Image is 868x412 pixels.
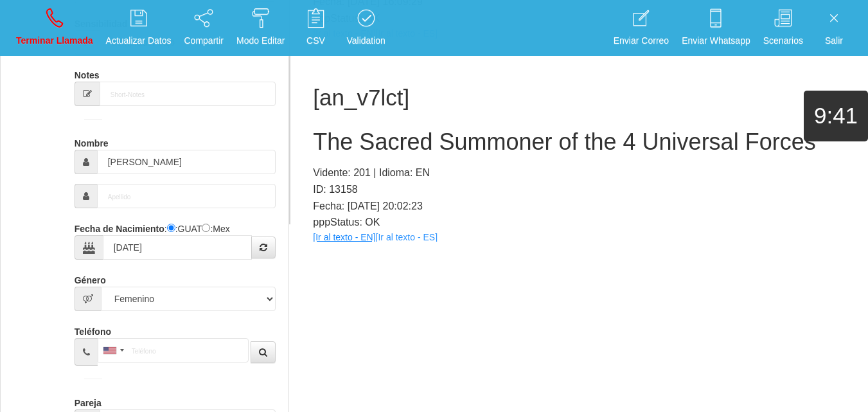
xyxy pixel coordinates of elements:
p: Vidente: 201 | Idioma: EN [313,165,846,181]
a: Modo Editar [232,4,289,52]
a: Scenarios [759,4,808,52]
a: Enviar Whatsapp [677,4,755,52]
label: Fecha de Nacimiento [75,218,164,235]
a: Compartir [180,4,228,52]
p: Enviar Correo [614,33,669,48]
input: Short-Notes [100,82,276,106]
input: Nombre [97,150,276,174]
div: United States: +1 [98,339,128,362]
p: Salir [816,33,852,48]
label: Género [75,269,106,287]
p: ID: 13158 [313,181,846,198]
label: Nombre [75,132,109,150]
input: Apellido [97,184,276,208]
a: Validation [342,4,389,52]
div: : :GUAT :Mex [75,218,276,260]
a: Salir [811,4,856,52]
label: Pareja [75,392,102,409]
input: :Quechi GUAT [167,224,175,232]
p: CSV [297,33,333,48]
a: [Ir al texto - ES] [376,232,438,242]
a: Enviar Correo [609,4,673,52]
h1: 9:41 [804,103,868,129]
h1: [an_v7lct] [313,85,846,111]
p: Validation [346,33,385,48]
p: Terminar Llamada [16,33,93,48]
a: Terminar Llamada [12,4,98,52]
p: pppStatus: OK [313,214,846,231]
a: Actualizar Datos [102,4,176,52]
p: Fecha: [DATE] 20:02:23 [313,198,846,215]
p: Compartir [184,33,224,48]
h2: The Sacred Summoner of the 4 Universal Forces [313,129,846,155]
input: :Yuca-Mex [202,224,210,232]
input: Teléfono [98,338,249,363]
p: Enviar Whatsapp [682,33,750,48]
a: [Ir al texto - EN] [313,232,375,242]
p: Scenarios [763,33,803,48]
label: Teléfono [75,321,111,338]
a: CSV [293,4,338,52]
label: Notes [75,64,100,82]
p: Modo Editar [236,33,285,48]
p: Actualizar Datos [106,33,172,48]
